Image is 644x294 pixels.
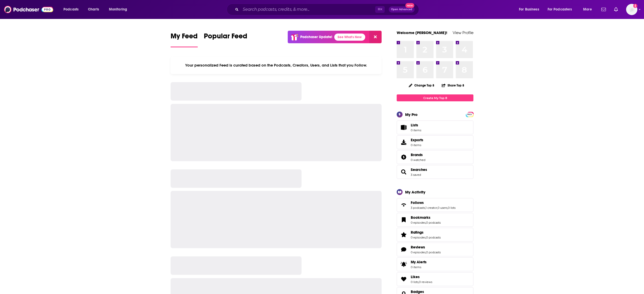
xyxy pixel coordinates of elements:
span: Popular Feed [204,32,247,43]
div: My Activity [405,190,425,194]
span: For Business [519,6,539,13]
a: Ratings [411,230,441,235]
a: Follows [411,200,456,205]
a: My Feed [171,32,198,47]
span: Brands [397,150,473,164]
a: Searches [398,168,409,176]
a: Likes [411,275,432,279]
span: My Alerts [398,261,409,268]
a: Bookmarks [398,216,409,223]
a: View Profile [453,30,473,35]
a: 0 podcasts [426,221,441,224]
span: Badges [411,289,424,294]
a: Charts [85,5,102,14]
span: Follows [411,200,424,205]
span: New [405,3,415,8]
span: Logged in as carolinebresler [626,4,637,15]
button: Change Top 8 [406,82,437,89]
span: Podcasts [63,6,79,13]
button: open menu [515,5,546,14]
a: Bookmarks [411,215,441,220]
img: User Profile [626,4,637,15]
a: 1 creator [426,206,437,210]
a: 0 episodes [411,251,426,254]
a: Exports [397,135,473,149]
span: For Podcasters [548,6,572,13]
button: Share Top 8 [441,80,464,90]
span: Likes [411,275,420,279]
p: Podchaser Update! [300,35,332,39]
a: Create My Top 8 [397,94,473,101]
span: My Feed [171,32,198,43]
button: open menu [105,5,134,14]
span: Likes [397,272,473,286]
span: 0 items [411,265,427,269]
a: 3 podcasts [411,206,425,210]
button: Show profile menu [626,4,637,15]
a: 0 podcasts [426,236,441,239]
span: Brands [411,153,423,157]
a: Badges [411,289,426,294]
span: Exports [398,139,409,146]
a: Brands [411,153,425,157]
span: Lists [411,123,421,127]
input: Search podcasts, credits, & more... [241,5,375,14]
a: Brands [398,154,409,161]
a: Searches [411,167,427,172]
a: Show notifications dropdown [599,5,608,14]
a: 0 lists [411,280,418,284]
span: , [447,206,448,210]
span: Ratings [397,228,473,242]
span: , [425,206,426,210]
span: More [583,6,592,13]
span: Searches [397,165,473,179]
svg: Add a profile image [633,4,637,8]
span: Reviews [397,243,473,256]
a: Likes [398,276,409,283]
a: Lists [397,121,473,134]
span: My Alerts [411,260,427,264]
span: Exports [411,138,423,142]
a: 0 podcasts [426,251,441,254]
span: Charts [88,6,99,13]
a: 0 episodes [411,221,426,224]
a: Reviews [398,246,409,253]
span: ⌘ K [375,6,385,13]
div: Search podcasts, credits, & more... [231,4,424,15]
span: Open Advanced [391,8,412,11]
button: open menu [580,5,598,14]
a: 3 saved [411,173,421,177]
img: Podchaser - Follow, Share and Rate Podcasts [4,5,53,14]
span: Monitoring [109,6,127,13]
span: 0 items [411,128,421,132]
a: Show notifications dropdown [612,5,620,14]
span: Lists [398,124,409,131]
span: Lists [411,123,418,127]
span: , [426,221,426,224]
button: open menu [544,5,580,14]
a: PRO [467,112,473,116]
span: Ratings [411,230,424,235]
a: Popular Feed [204,32,247,47]
button: open menu [60,5,85,14]
span: , [426,251,426,254]
a: 0 reviews [419,280,432,284]
span: Follows [397,198,473,212]
span: 0 items [411,143,423,147]
span: , [426,236,426,239]
a: 0 episodes [411,236,426,239]
a: My Alerts [397,257,473,271]
span: Reviews [411,245,425,249]
span: Bookmarks [411,215,430,220]
a: See What's New [334,34,365,41]
a: Reviews [411,245,441,249]
a: 0 watched [411,158,425,162]
span: , [437,206,438,210]
span: , [418,280,419,284]
a: Ratings [398,231,409,238]
a: Welcome [PERSON_NAME]! [397,30,447,35]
